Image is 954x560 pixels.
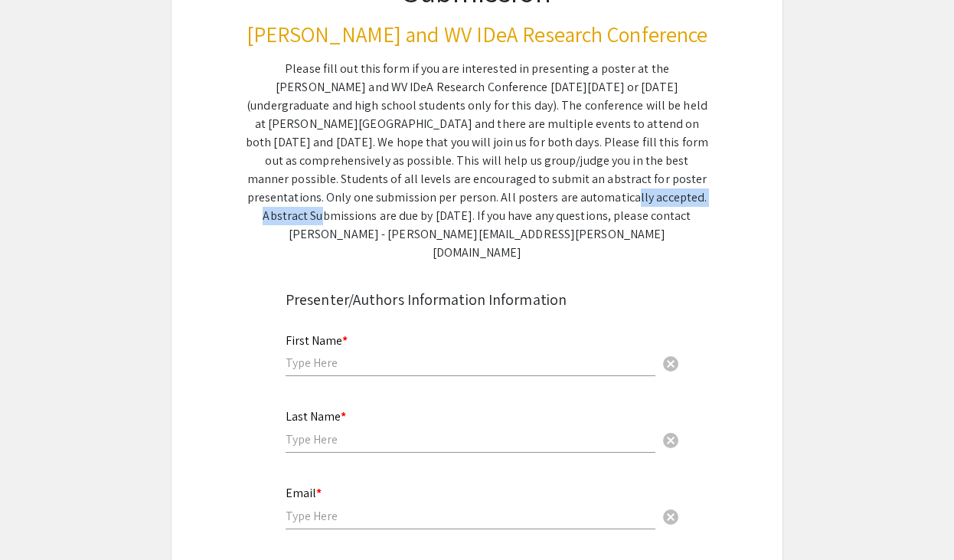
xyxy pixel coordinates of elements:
button: Clear [655,500,686,531]
span: cancel [662,355,680,373]
mat-label: First Name [286,332,348,349]
iframe: Chat [11,491,65,549]
div: Please fill out this form if you are interested in presenting a poster at the [PERSON_NAME] and W... [246,60,708,262]
input: Type Here [286,508,655,524]
h3: [PERSON_NAME] and WV IDeA Research Conference [246,21,708,47]
mat-label: Last Name [286,408,346,424]
span: cancel [662,431,680,450]
mat-label: Email [286,485,322,501]
button: Clear [655,424,686,455]
div: Presenter/Authors Information Information [286,288,668,311]
input: Type Here [286,355,655,371]
span: cancel [662,508,680,526]
button: Clear [655,348,686,378]
input: Type Here [286,431,655,447]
